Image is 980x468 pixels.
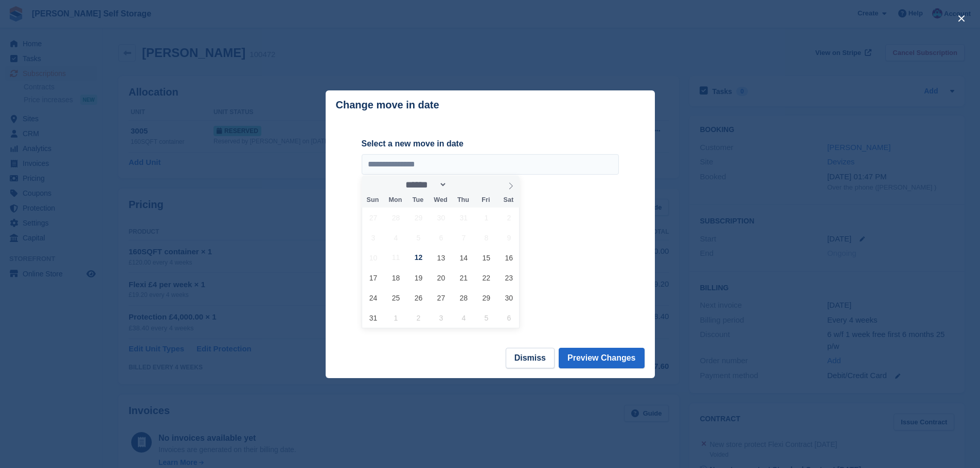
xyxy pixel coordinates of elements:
span: August 25, 2025 [386,288,406,308]
span: August 13, 2025 [431,248,451,268]
span: August 7, 2025 [454,228,474,248]
span: September 6, 2025 [499,308,519,328]
span: August 22, 2025 [476,268,496,288]
span: Sun [362,197,384,203]
span: August 6, 2025 [431,228,451,248]
span: August 26, 2025 [408,288,429,308]
span: July 30, 2025 [431,208,451,228]
span: August 27, 2025 [431,288,451,308]
span: August 11, 2025 [386,248,406,268]
span: Tue [406,197,429,203]
span: August 4, 2025 [386,228,406,248]
button: Dismiss [506,348,555,368]
span: August 10, 2025 [363,248,383,268]
span: Wed [429,197,452,203]
span: September 5, 2025 [476,308,496,328]
span: August 19, 2025 [408,268,429,288]
span: August 5, 2025 [408,228,429,248]
span: September 1, 2025 [386,308,406,328]
span: August 16, 2025 [499,248,519,268]
span: August 29, 2025 [476,288,496,308]
span: July 31, 2025 [454,208,474,228]
span: August 18, 2025 [386,268,406,288]
span: August 1, 2025 [476,208,496,228]
input: Year [447,179,479,190]
span: September 3, 2025 [431,308,451,328]
span: August 17, 2025 [363,268,383,288]
span: August 3, 2025 [363,228,383,248]
label: Select a new move in date [362,138,619,150]
span: September 2, 2025 [408,308,429,328]
span: July 28, 2025 [386,208,406,228]
button: close [953,10,970,27]
p: Change move in date [336,99,439,111]
span: August 20, 2025 [431,268,451,288]
span: August 23, 2025 [499,268,519,288]
span: August 21, 2025 [454,268,474,288]
span: August 8, 2025 [476,228,496,248]
span: July 27, 2025 [363,208,383,228]
span: August 30, 2025 [499,288,519,308]
span: August 31, 2025 [363,308,383,328]
span: August 14, 2025 [454,248,474,268]
span: August 24, 2025 [363,288,383,308]
span: August 28, 2025 [454,288,474,308]
span: July 29, 2025 [408,208,429,228]
button: Preview Changes [559,348,645,368]
span: August 9, 2025 [499,228,519,248]
span: Thu [452,197,474,203]
span: August 12, 2025 [408,248,429,268]
span: Mon [384,197,406,203]
span: August 15, 2025 [476,248,496,268]
span: August 2, 2025 [499,208,519,228]
select: Month [402,179,447,190]
span: September 4, 2025 [454,308,474,328]
span: Fri [474,197,497,203]
span: Sat [497,197,520,203]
